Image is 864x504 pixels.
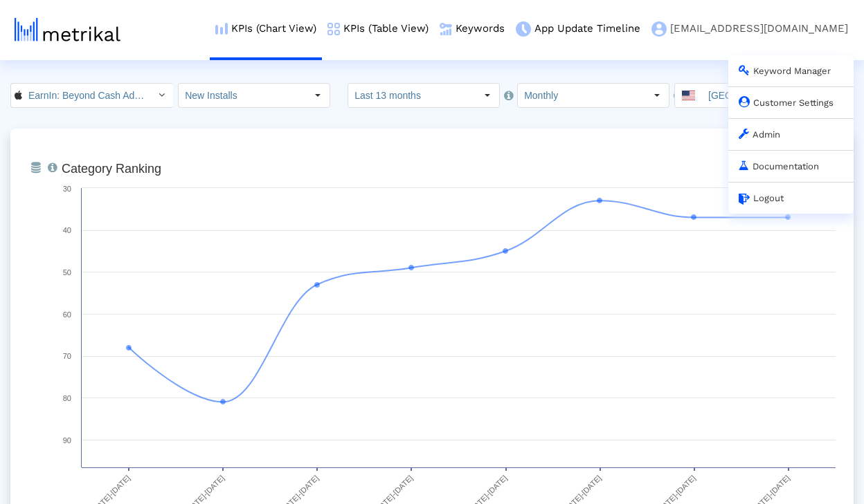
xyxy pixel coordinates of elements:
img: keywords.png [440,23,452,35]
div: Select [150,84,173,107]
text: 40 [63,226,71,234]
img: kpi-chart-menu-icon.png [215,23,228,35]
tspan: Category Ranking [62,162,161,176]
div: Select [645,84,669,107]
text: 80 [63,394,71,402]
text: 90 [63,436,71,445]
text: 50 [63,268,71,277]
a: Admin [739,129,780,140]
a: Logout [739,193,784,203]
img: metrical-logo-light.png [15,18,120,41]
img: app-update-menu-icon.png [516,21,531,37]
div: Select [306,84,330,107]
text: 30 [63,185,71,193]
text: 70 [63,352,71,360]
text: 60 [63,310,71,319]
img: logout.svg [739,194,750,205]
a: Customer Settings [739,97,834,108]
div: Select [476,84,499,107]
img: my-account-menu-icon.png [651,21,667,37]
a: Keyword Manager [739,66,831,76]
a: Documentation [739,161,819,171]
img: kpi-table-menu-icon.png [327,23,340,35]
